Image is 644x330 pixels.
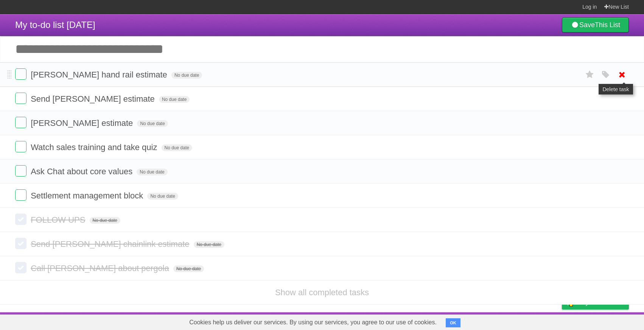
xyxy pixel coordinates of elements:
[31,94,157,104] span: Send [PERSON_NAME] estimate
[171,72,202,79] span: No due date
[31,263,171,273] span: Call [PERSON_NAME] about pergola
[194,241,224,248] span: No due date
[162,144,192,151] span: No due date
[137,169,167,175] span: No due date
[31,70,169,79] span: [PERSON_NAME] hand rail estimate
[15,68,26,80] label: Done
[275,288,369,297] a: Show all completed tasks
[583,68,597,81] label: Star task
[552,314,572,328] a: Privacy
[15,165,26,177] label: Done
[31,191,145,200] span: Settlement management block
[15,238,26,249] label: Done
[137,120,168,127] span: No due date
[15,117,26,128] label: Done
[31,215,87,225] span: FOLLOW UPS
[581,314,629,328] a: Suggest a feature
[31,239,191,249] span: Send [PERSON_NAME] chainlink estimate
[15,20,95,30] span: My to-do list [DATE]
[147,193,178,200] span: No due date
[15,93,26,104] label: Done
[182,315,444,330] span: Cookies help us deliver our services. By using our services, you agree to our use of cookies.
[159,96,190,103] span: No due date
[486,314,517,328] a: Developers
[31,167,134,176] span: Ask Chat about core values
[446,318,460,327] button: OK
[15,262,26,273] label: Done
[562,17,629,33] a: SaveThis List
[15,141,26,152] label: Done
[461,314,477,328] a: About
[173,265,204,272] span: No due date
[15,189,26,201] label: Done
[31,118,135,128] span: [PERSON_NAME] estimate
[90,217,120,224] span: No due date
[578,296,625,309] span: Buy me a coffee
[15,214,26,225] label: Done
[595,21,620,29] b: This List
[31,143,159,152] span: Watch sales training and take quiz
[526,314,543,328] a: Terms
